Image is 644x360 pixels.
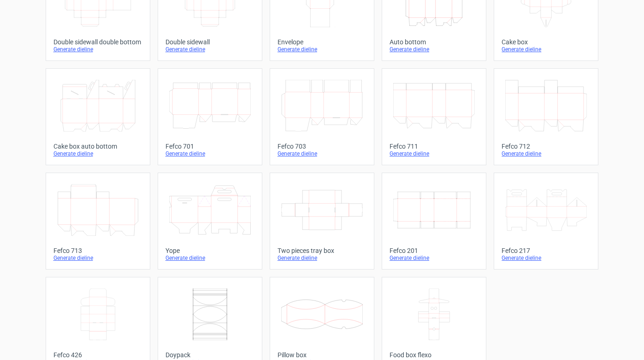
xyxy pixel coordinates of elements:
a: Fefco 217Generate dieline [494,173,598,270]
div: Fefco 703 [278,143,366,150]
div: Generate dieline [502,46,591,53]
a: Fefco 701Generate dieline [158,68,262,165]
div: Generate dieline [390,150,479,157]
a: Cake box auto bottomGenerate dieline [46,68,150,165]
div: Yope [165,247,254,254]
a: Fefco 713Generate dieline [46,173,150,270]
div: Two pieces tray box [278,247,366,254]
div: Double sidewall [165,38,254,46]
div: Cake box auto bottom [53,143,142,150]
a: YopeGenerate dieline [158,173,262,270]
div: Generate dieline [165,46,254,53]
div: Food box flexo [390,351,479,359]
div: Auto bottom [390,38,479,46]
div: Generate dieline [165,150,254,157]
div: Fefco 701 [165,143,254,150]
div: Fefco 713 [53,247,142,254]
div: Fefco 426 [53,351,142,359]
div: Double sidewall double bottom [53,38,142,46]
div: Generate dieline [390,254,479,262]
div: Doypack [165,351,254,359]
div: Generate dieline [278,150,366,157]
div: Pillow box [278,351,366,359]
a: Two pieces tray boxGenerate dieline [270,173,374,270]
div: Generate dieline [278,46,366,53]
div: Fefco 217 [502,247,591,254]
div: Generate dieline [165,254,254,262]
div: Generate dieline [502,254,591,262]
div: Generate dieline [278,254,366,262]
div: Generate dieline [53,254,142,262]
div: Fefco 712 [502,143,591,150]
div: Generate dieline [53,46,142,53]
a: Fefco 201Generate dieline [382,173,486,270]
div: Generate dieline [53,150,142,157]
div: Envelope [278,38,366,46]
div: Generate dieline [502,150,591,157]
div: Cake box [502,38,591,46]
a: Fefco 703Generate dieline [270,68,374,165]
div: Fefco 201 [390,247,479,254]
a: Fefco 712Generate dieline [494,68,598,165]
a: Fefco 711Generate dieline [382,68,486,165]
div: Fefco 711 [390,143,479,150]
div: Generate dieline [390,46,479,53]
